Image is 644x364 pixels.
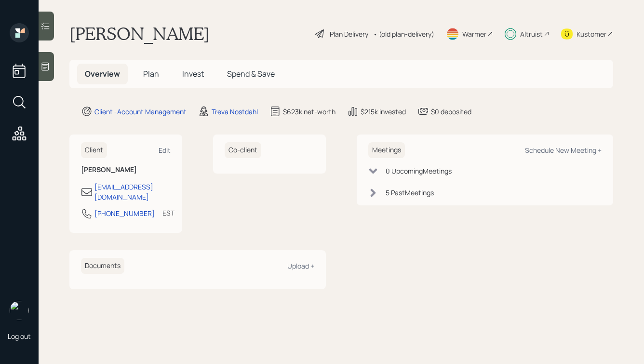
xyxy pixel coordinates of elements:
[10,301,29,320] img: hunter_neumayer.jpg
[81,258,124,274] h6: Documents
[225,142,261,158] h6: Co-client
[227,68,275,79] span: Spend & Save
[94,107,187,117] div: Client · Account Management
[520,29,543,39] div: Altruist
[85,68,120,79] span: Overview
[386,166,452,176] div: 0 Upcoming Meeting s
[94,182,171,202] div: [EMAIL_ADDRESS][DOMAIN_NAME]
[159,146,171,155] div: Edit
[162,208,174,218] div: EST
[69,23,210,44] h1: [PERSON_NAME]
[212,107,258,117] div: Treva Nostdahl
[577,29,606,39] div: Kustomer
[81,142,107,158] h6: Client
[525,146,602,155] div: Schedule New Meeting +
[431,107,471,117] div: $0 deposited
[373,29,434,39] div: • (old plan-delivery)
[283,107,335,117] div: $623k net-worth
[361,107,406,117] div: $215k invested
[81,166,171,174] h6: [PERSON_NAME]
[386,188,434,198] div: 5 Past Meeting s
[143,68,159,79] span: Plan
[462,29,486,39] div: Warmer
[182,68,204,79] span: Invest
[330,29,368,39] div: Plan Delivery
[94,208,155,218] div: [PHONE_NUMBER]
[8,332,31,341] div: Log out
[368,142,405,158] h6: Meetings
[287,261,314,270] div: Upload +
